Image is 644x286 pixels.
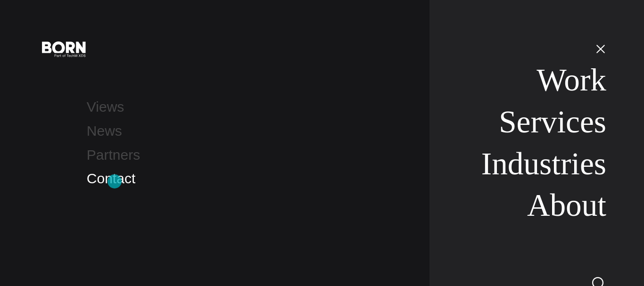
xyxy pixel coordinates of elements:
a: Partners [87,147,140,163]
a: Contact [87,171,135,186]
a: Views [87,99,124,114]
a: News [87,123,122,139]
a: Industries [481,146,606,181]
button: Open [589,39,612,58]
a: Work [537,62,606,98]
a: About [527,188,606,223]
a: Services [499,104,606,139]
